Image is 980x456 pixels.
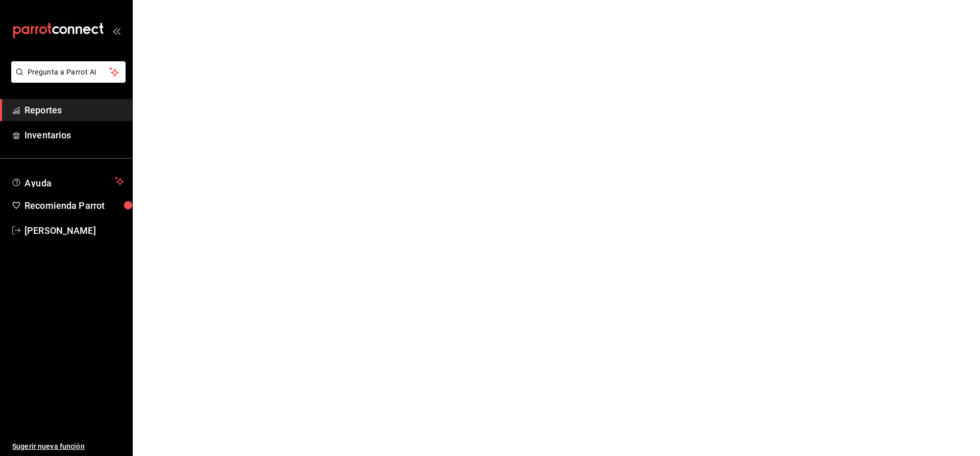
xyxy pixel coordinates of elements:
[28,67,110,78] span: Pregunta a Parrot AI
[7,74,126,85] a: Pregunta a Parrot AI
[24,224,124,237] span: [PERSON_NAME]
[24,175,111,187] span: Ayuda
[12,441,124,452] span: Sugerir nueva función
[11,61,126,83] button: Pregunta a Parrot AI
[24,103,124,117] span: Reportes
[24,128,124,142] span: Inventarios
[24,199,124,212] span: Recomienda Parrot
[112,27,120,35] button: open_drawer_menu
